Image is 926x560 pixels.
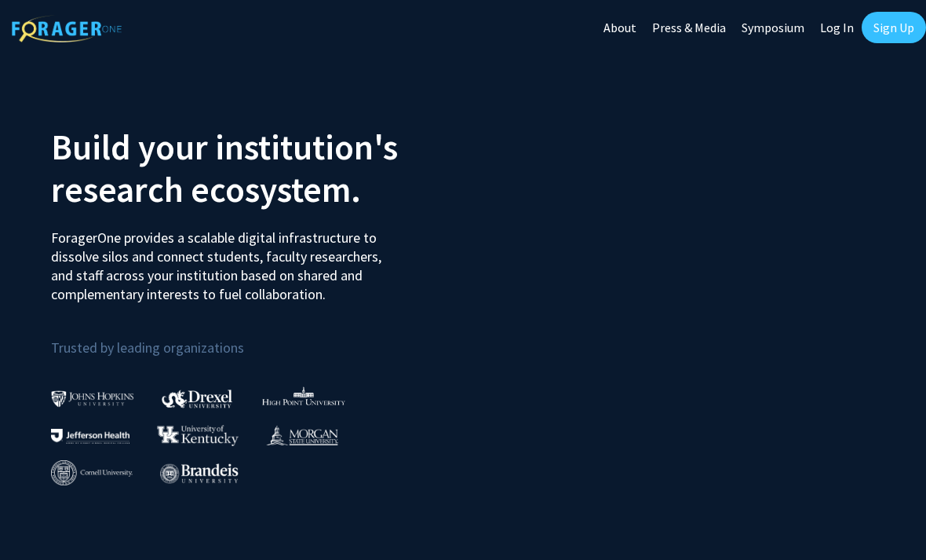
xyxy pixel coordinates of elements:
img: High Point University [262,386,345,405]
img: ForagerOne Logo [12,15,122,42]
img: Brandeis University [160,463,239,483]
img: Morgan State University [266,425,338,445]
img: Drexel University [162,390,232,408]
img: Johns Hopkins University [51,390,134,407]
h2: Build your institution's research ecosystem. [51,126,451,210]
img: Cornell University [51,460,133,486]
img: Thomas Jefferson University [51,429,129,444]
img: University of Kentucky [157,425,239,446]
a: Sign Up [862,12,926,43]
p: ForagerOne provides a scalable digital infrastructure to dissolve silos and connect students, fac... [51,217,403,304]
p: Trusted by leading organizations [51,317,451,360]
